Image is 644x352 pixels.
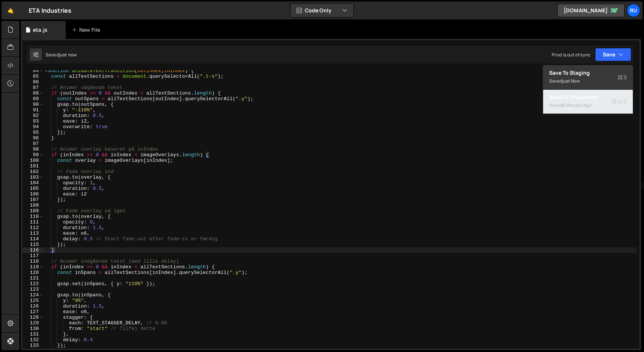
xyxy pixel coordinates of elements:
[22,331,44,337] div: 131
[22,124,44,130] div: 94
[22,197,44,203] div: 107
[22,219,44,225] div: 111
[22,337,44,343] div: 132
[22,309,44,315] div: 127
[22,135,44,141] div: 96
[22,270,44,275] div: 120
[22,158,44,163] div: 100
[617,74,627,81] span: S
[543,90,633,114] button: Save to ProductionS Saved8 minutes ago
[22,186,44,191] div: 105
[22,303,44,309] div: 126
[22,85,44,90] div: 87
[46,52,77,58] div: Saved
[22,281,44,287] div: 122
[22,90,44,96] div: 88
[22,175,44,180] div: 103
[22,169,44,175] div: 102
[22,236,44,242] div: 114
[595,48,631,61] button: Save
[22,130,44,135] div: 95
[29,6,71,15] div: ETA Industries
[543,65,633,90] button: Save to StagingS Savedjust now
[22,118,44,124] div: 93
[627,4,640,17] a: Ru
[549,101,627,110] div: Saved
[22,315,44,320] div: 128
[22,107,44,113] div: 91
[549,77,627,86] div: Saved
[22,68,44,74] div: 84
[22,231,44,236] div: 113
[22,287,44,292] div: 123
[22,74,44,79] div: 85
[557,4,625,17] a: [DOMAIN_NAME]
[22,298,44,303] div: 125
[72,26,103,34] div: New File
[552,52,591,58] div: Prod is out of sync
[22,96,44,102] div: 89
[22,320,44,326] div: 129
[1,1,20,19] a: 🤙
[22,208,44,214] div: 109
[22,275,44,281] div: 121
[22,141,44,146] div: 97
[22,79,44,85] div: 86
[22,146,44,152] div: 98
[22,259,44,264] div: 118
[22,191,44,197] div: 106
[22,225,44,231] div: 112
[22,326,44,331] div: 130
[22,113,44,118] div: 92
[22,253,44,259] div: 117
[562,102,591,108] div: 8 minutes ago
[22,247,44,253] div: 116
[22,163,44,169] div: 101
[22,292,44,298] div: 124
[549,93,627,101] div: Save to Production
[22,102,44,107] div: 90
[612,98,627,105] span: S
[291,4,353,17] button: Code Only
[22,152,44,158] div: 99
[22,343,44,348] div: 133
[33,26,47,34] div: eta.js
[22,203,44,208] div: 108
[549,69,627,77] div: Save to Staging
[22,264,44,270] div: 119
[59,52,77,58] div: just now
[22,180,44,186] div: 104
[22,214,44,219] div: 110
[22,242,44,247] div: 115
[562,78,580,84] div: just now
